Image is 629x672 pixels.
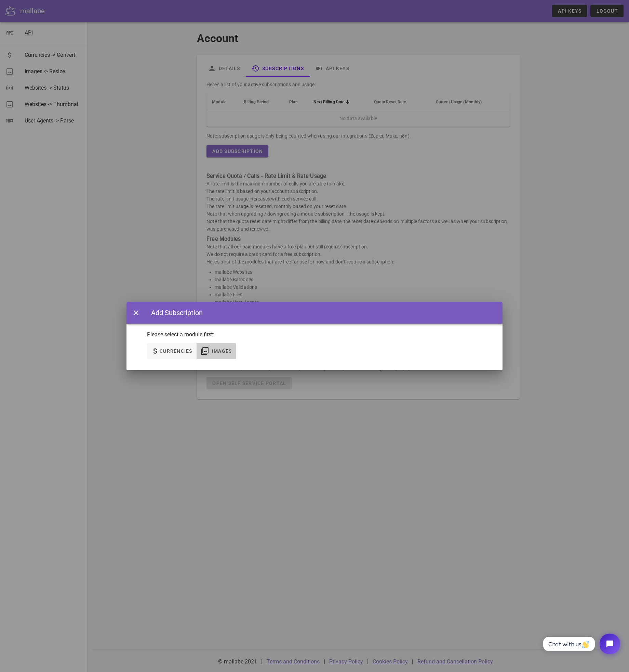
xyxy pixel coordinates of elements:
[212,348,232,354] span: Images
[147,343,197,359] button: Currencies
[159,348,192,354] span: Currencies
[147,331,482,339] p: Please select a module first:
[197,343,236,359] button: Images
[144,308,203,318] div: Add Subscription
[536,628,626,660] iframe: Tidio Chat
